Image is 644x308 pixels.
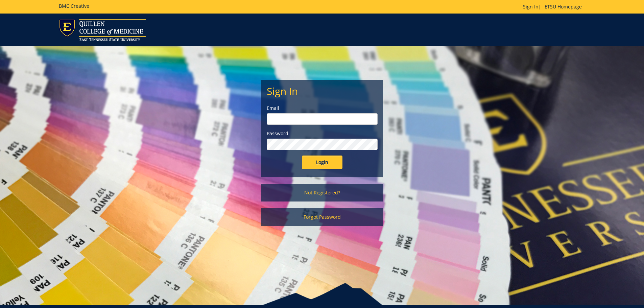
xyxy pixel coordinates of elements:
p: | [523,3,585,10]
h2: Sign In [267,86,378,97]
img: ETSU logo [59,19,146,41]
input: Login [302,156,342,169]
a: ETSU Homepage [541,3,585,10]
h5: BMC Creative [59,3,89,8]
label: Password [267,130,378,137]
a: Not Registered? [261,184,383,202]
label: Email [267,105,378,112]
a: Sign In [523,3,539,10]
a: Forgot Password [261,208,383,226]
